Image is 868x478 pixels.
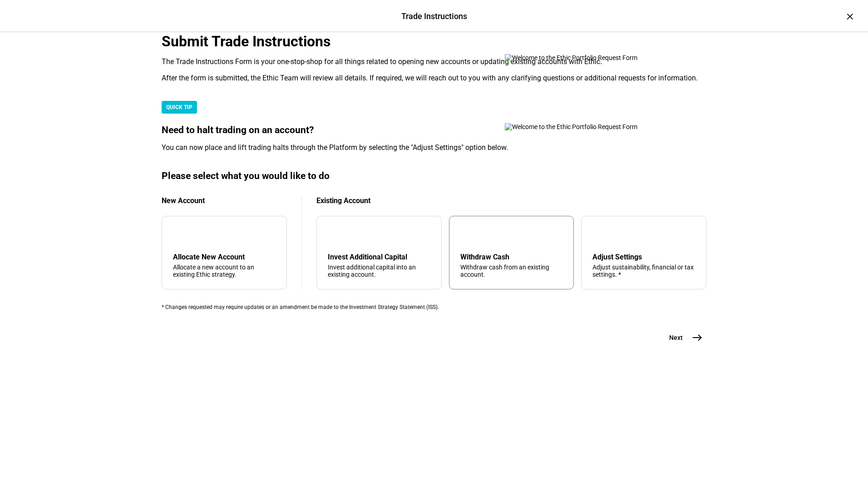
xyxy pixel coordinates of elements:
[505,54,668,61] img: Welcome to the Ethic Portfolio Request Form
[162,33,706,50] div: Submit Trade Instructions
[173,264,276,278] div: Allocate a new account to an existing Ethic strategy.
[692,332,703,343] mat-icon: east
[328,253,430,261] div: Invest Additional Capital
[592,253,695,261] div: Adjust Settings
[669,333,683,342] span: Next
[460,264,563,278] div: Withdraw cash from an existing account.
[843,9,857,24] div: ×
[328,264,430,278] div: Invest additional capital into an existing account.
[162,196,287,205] div: New Account
[592,264,695,278] div: Adjust sustainability, financial or tax settings. *
[460,253,563,261] div: Withdraw Cash
[175,229,186,240] mat-icon: add
[401,10,467,22] div: Trade Instructions
[162,74,706,83] div: After the form is submitted, the Ethic Team will review all details. If required, we will reach o...
[462,229,473,240] mat-icon: arrow_upward
[330,229,340,240] mat-icon: arrow_downward
[173,253,276,261] div: Allocate New Account
[162,170,706,182] div: Please select what you would like to do
[505,123,668,130] img: Welcome to the Ethic Portfolio Request Form
[162,124,706,136] div: Need to halt trading on an account?
[162,101,197,114] div: QUICK TIP
[592,227,607,242] mat-icon: tune
[658,329,706,347] button: Next
[162,57,706,66] div: The Trade Instructions Form is your one-stop-shop for all things related to opening new accounts ...
[162,143,706,152] div: You can now place and lift trading halts through the Platform by selecting the "Adjust Settings" ...
[316,196,706,205] div: Existing Account
[162,304,706,310] div: * Changes requested may require updates or an amendment be made to the Investment Strategy Statem...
